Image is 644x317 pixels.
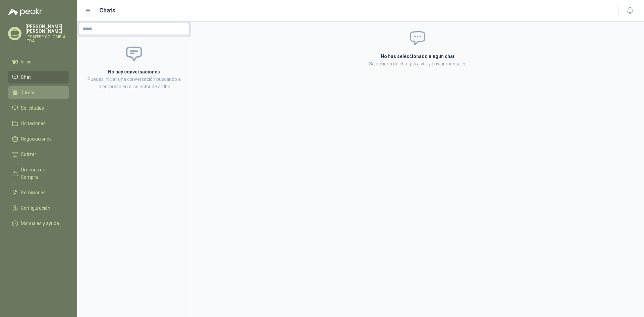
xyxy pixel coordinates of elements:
span: Manuales y ayuda [21,220,59,227]
span: Remisiones [21,189,46,196]
h2: No hay conversaciones [85,68,183,75]
a: Órdenes de Compra [8,163,69,183]
p: [PERSON_NAME] [PERSON_NAME] [25,24,69,34]
span: Órdenes de Compra [21,166,63,181]
p: Selecciona un chat para ver y enviar mensajes [301,60,535,67]
span: Negociaciones [21,135,52,143]
a: Manuales y ayuda [8,217,69,230]
a: Tareas [8,86,69,99]
span: Cotizar [21,151,36,158]
span: Inicio [21,58,32,65]
h1: Chats [99,6,115,15]
a: Cotizar [8,148,69,161]
img: Logo peakr [8,8,42,16]
a: Licitaciones [8,117,69,130]
a: Negociaciones [8,133,69,145]
p: LESAFFRE COLOMBIA LTDA [25,35,69,43]
a: Solicitudes [8,102,69,114]
span: Solicitudes [21,104,44,112]
p: Puedes iniciar una conversación buscando a la empresa en el selector de arriba [85,75,183,90]
span: Tareas [21,89,36,96]
a: Remisiones [8,186,69,199]
a: Inicio [8,55,69,68]
span: Configuración [21,204,50,212]
span: Licitaciones [21,120,46,127]
a: Configuración [8,202,69,214]
span: Chat [21,73,31,81]
a: Chat [8,71,69,84]
h2: No has seleccionado ningún chat [301,53,535,60]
